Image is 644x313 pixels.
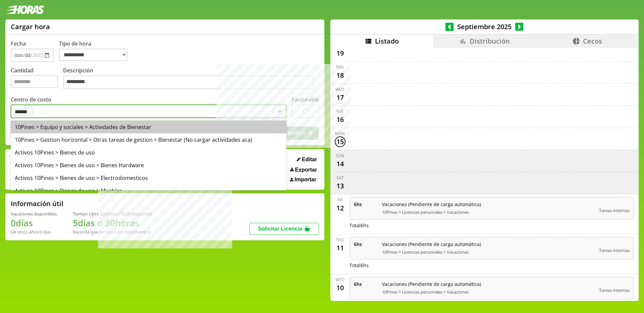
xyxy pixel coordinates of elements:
[11,211,57,217] div: Vacaciones disponibles
[382,289,595,295] span: 10Pines > Licencias personales > Vacaciones
[11,229,57,235] div: De otros años: 0 días
[249,223,319,235] button: Solicitar Licencia
[335,181,345,191] div: 13
[59,40,133,62] label: Tipo de hora
[335,283,345,293] div: 10
[59,49,127,61] select: Tipo de hora
[63,75,314,89] textarea: Descripción
[73,211,152,217] div: Tiempo Libre Optativo (TiLO) disponible
[336,175,344,181] div: Sat
[330,48,639,300] div: scrollable content
[335,131,345,136] div: Mon
[295,167,317,173] span: Exportar
[11,159,286,172] div: Activos 10Pines > Bienes de uso > Bienes Hardware
[470,37,510,46] span: Distribución
[335,243,345,253] div: 11
[11,172,286,184] div: Activos 10Pines > Bienes de uso > Electrodomesticos
[337,197,343,203] div: Fri
[335,277,344,283] div: Wed
[599,207,630,213] span: Tareas internas
[335,159,345,169] div: 14
[302,156,317,163] span: Editar
[350,262,634,268] div: Total 6 hs
[11,96,51,103] label: Centro de costo
[354,201,377,207] span: 6 hs
[11,146,286,159] div: Activos 10Pines > Bienes de uso
[382,241,595,247] span: Vacaciones (Pendiente de carga automática)
[336,237,344,243] div: Thu
[295,156,319,163] button: Editar
[335,48,345,59] div: 19
[288,167,319,173] button: Exportar
[336,64,344,70] div: Thu
[454,22,515,31] span: Septiembre 2025
[129,229,151,235] b: Diciembre
[375,37,399,46] span: Listado
[335,114,345,125] div: 16
[11,133,286,146] div: 10Pines > Gestion horizontal > Otras tareas de gestion > Bienestar (No cargar actividades aca)
[382,249,595,255] span: 10Pines > Licencias personales > Vacaciones
[73,229,152,235] div: Recordá que vencen a fin de
[11,217,57,229] h1: 0 días
[11,121,286,133] div: 10Pines > Equipo y sociales > Actividades de Bienestar
[335,86,344,92] div: Wed
[382,201,595,207] span: Vacaciones (Pendiente de carga automática)
[11,40,26,47] label: Fecha
[335,70,345,81] div: 18
[335,136,345,147] div: 15
[11,22,50,31] h1: Cargar hora
[11,199,63,208] h2: Información útil
[11,67,63,91] label: Cantidad
[382,281,595,287] span: Vacaciones (Pendiente de carga automática)
[63,67,319,91] label: Descripción
[335,92,345,103] div: 17
[599,287,630,293] span: Tareas internas
[5,5,44,14] img: logotipo
[73,217,152,229] h1: 5 días o 30 horas
[11,75,58,88] input: Cantidad
[336,109,344,114] div: Tue
[336,153,344,159] div: Sun
[354,241,377,247] span: 6 hs
[11,184,286,197] div: Activos 10Pines > Bienes de uso > Muebles
[354,281,377,287] span: 6 hs
[350,222,634,229] div: Total 6 hs
[382,209,595,215] span: 10Pines > Licencias personales > Vacaciones
[292,96,319,103] label: Facturable
[599,247,630,253] span: Tareas internas
[294,177,316,183] span: Importar
[258,226,302,232] span: Solicitar Licencia
[335,203,345,213] div: 12
[583,37,602,46] span: Cecos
